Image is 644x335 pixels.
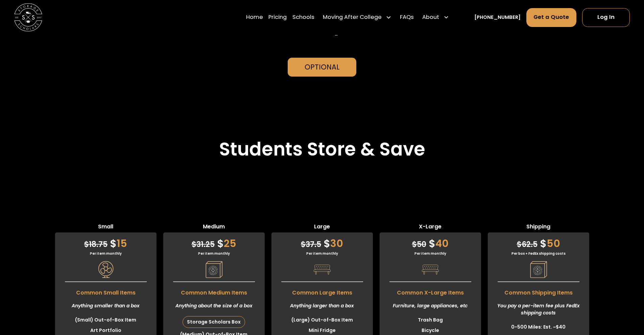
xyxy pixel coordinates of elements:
span: $ [412,239,417,250]
h2: Students Store & Save [219,138,425,160]
div: You pay a per-item fee plus FedEx shipping costs [488,297,589,322]
span: Common Shipping Items [488,285,589,297]
a: FAQs [400,8,414,27]
div: Per item monthly [55,251,157,256]
img: Pricing Category Icon [530,261,547,278]
span: Shipping [488,223,589,232]
a: [PHONE_NUMBER] [474,14,521,21]
div: Moving After College [323,13,382,22]
span: Small [55,223,157,232]
div: Per item monthly [380,251,481,256]
span: Common Medium Items [163,285,265,297]
li: Trash Bag [380,315,481,325]
li: (Large) Out-of-Box Item [271,315,373,325]
span: $ [324,236,330,251]
a: home [14,3,42,31]
a: Log In [582,8,630,27]
div: Anything larger than a box [271,297,373,315]
span: $ [84,239,89,250]
div: Per item monthly [163,251,265,256]
a: Pricing [268,8,287,27]
div: Furniture, large appliances, etc [380,297,481,315]
span: X-Large [380,223,481,232]
img: Pricing Category Icon [422,261,439,278]
span: Medium [163,223,265,232]
div: Anything smaller than a box [55,297,157,315]
span: Common Large Items [271,285,373,297]
span: Large [271,223,373,232]
span: $ [217,236,224,251]
span: 62.5 [517,239,538,250]
div: 30 [271,232,373,251]
div: Per item monthly [271,251,373,256]
div: 40 [380,232,481,251]
span: $ [192,239,196,250]
img: Storage Scholars main logo [14,3,42,31]
div: 15 [55,232,157,251]
img: Pricing Category Icon [314,261,331,278]
span: 50 [412,239,426,250]
span: $ [517,239,522,250]
a: Home [246,8,263,27]
span: Common X-Large Items [380,285,481,297]
span: Common Small Items [55,285,157,297]
div: Moving After College [320,8,395,27]
span: $ [540,236,547,251]
div: Per box + FedEx shipping costs [488,251,589,256]
span: $ [301,239,306,250]
span: 31.25 [192,239,215,250]
div: 50 [488,232,589,251]
div: About [422,13,439,22]
div: Anything about the size of a box [163,297,265,315]
li: (Small) Out-of-Box Item [55,315,157,325]
div: 25 [163,232,265,251]
div: About [420,8,452,27]
a: Get a Quote [526,8,577,27]
img: Pricing Category Icon [97,261,114,278]
a: Schools [292,8,314,27]
span: 37.5 [301,239,321,250]
li: 0-500 Miles: Est. ~$40 [488,322,589,332]
span: 18.75 [84,239,108,250]
div: Storage Scholars Box [183,316,245,328]
div: Optional [305,62,340,72]
span: $ [429,236,435,251]
span: $ [110,236,117,251]
img: Pricing Category Icon [206,261,222,278]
